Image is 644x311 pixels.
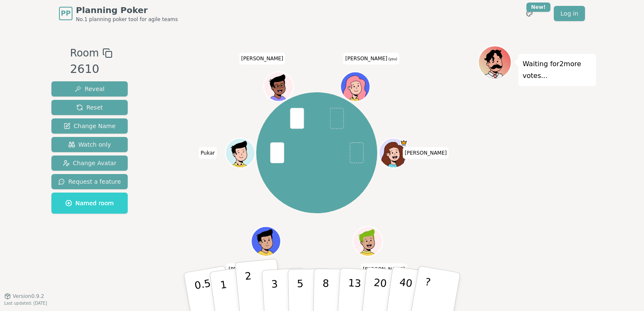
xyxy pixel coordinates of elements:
[522,6,537,21] button: New!
[199,147,217,159] span: Click to change your name
[554,6,585,21] a: Log in
[361,263,407,275] span: Click to change your name
[13,293,44,300] span: Version 0.9.2
[59,4,178,23] a: PPPlanning PokerNo.1 planning poker tool for agile teams
[239,53,285,64] span: Click to change your name
[51,81,128,97] button: Reveal
[64,122,115,130] span: Change Name
[70,61,112,78] div: 2610
[343,53,399,64] span: Click to change your name
[402,147,449,159] span: Click to change your name
[341,72,369,100] button: Click to change your avatar
[75,85,105,93] span: Reveal
[61,8,70,19] span: PP
[4,301,47,306] span: Last updated: [DATE]
[51,155,128,171] button: Change Avatar
[76,16,178,23] span: No.1 planning poker tool for agile teams
[65,199,114,207] span: Named room
[51,118,128,134] button: Change Name
[70,46,99,61] span: Room
[523,58,592,82] p: Waiting for 2 more votes...
[58,177,121,186] span: Request a feature
[387,57,397,61] span: (you)
[76,4,178,16] span: Planning Poker
[51,193,128,214] button: Named room
[68,140,111,149] span: Watch only
[526,3,550,12] div: New!
[76,103,103,112] span: Reset
[51,174,128,189] button: Request a feature
[4,293,44,300] button: Version0.9.2
[51,100,128,115] button: Reset
[400,139,408,147] span: Sukriti is the host
[63,159,117,167] span: Change Avatar
[226,263,273,275] span: Click to change your name
[51,137,128,152] button: Watch only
